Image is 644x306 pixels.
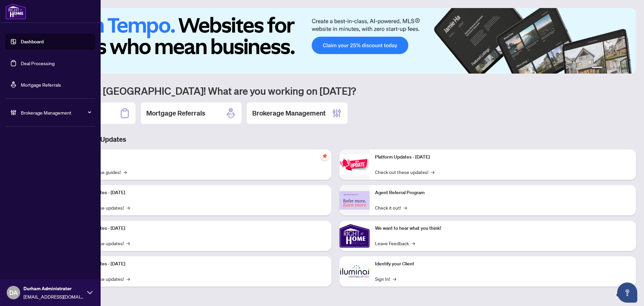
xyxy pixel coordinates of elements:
[21,60,55,66] a: Deal Processing
[627,67,629,70] button: 6
[393,275,396,282] span: →
[23,293,84,300] span: [EMAIL_ADDRESS][DOMAIN_NAME]
[375,275,396,282] a: Sign In!→
[70,260,326,268] p: Platform Updates - [DATE]
[605,67,608,70] button: 2
[21,39,44,45] a: Dashboard
[35,135,636,144] h3: Brokerage & Industry Updates
[375,225,631,232] p: We want to hear what you think!
[412,239,415,247] span: →
[126,204,130,211] span: →
[321,152,329,160] span: pushpin
[610,67,613,70] button: 3
[21,82,61,88] a: Mortgage Referrals
[70,225,326,232] p: Platform Updates - [DATE]
[35,8,636,74] img: Slide 0
[146,108,205,118] h2: Mortgage Referrals
[617,282,637,303] button: Open asap
[339,221,370,251] img: We want to hear what you think!
[375,189,631,196] p: Agent Referral Program
[23,285,84,292] span: Durham Administrator
[35,84,636,97] h1: Welcome back [GEOGRAPHIC_DATA]! What are you working on [DATE]?
[375,154,631,161] p: Platform Updates - [DATE]
[431,168,434,176] span: →
[5,3,26,19] img: logo
[339,191,370,210] img: Agent Referral Program
[70,189,326,196] p: Platform Updates - [DATE]
[621,67,624,70] button: 5
[592,67,602,70] button: 1
[339,154,370,175] img: Platform Updates - June 23, 2025
[21,109,91,116] span: Brokerage Management
[252,108,326,118] h2: Brokerage Management
[9,288,18,297] span: DA
[375,260,631,268] p: Identify your Client
[375,168,434,176] a: Check out these updates!→
[70,154,326,161] p: Self-Help
[375,239,415,247] a: Leave Feedback→
[375,204,407,211] a: Check it out!→
[339,256,370,287] img: Identify your Client
[126,239,130,247] span: →
[616,67,619,70] button: 4
[404,204,407,211] span: →
[123,168,127,176] span: →
[126,275,130,282] span: →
